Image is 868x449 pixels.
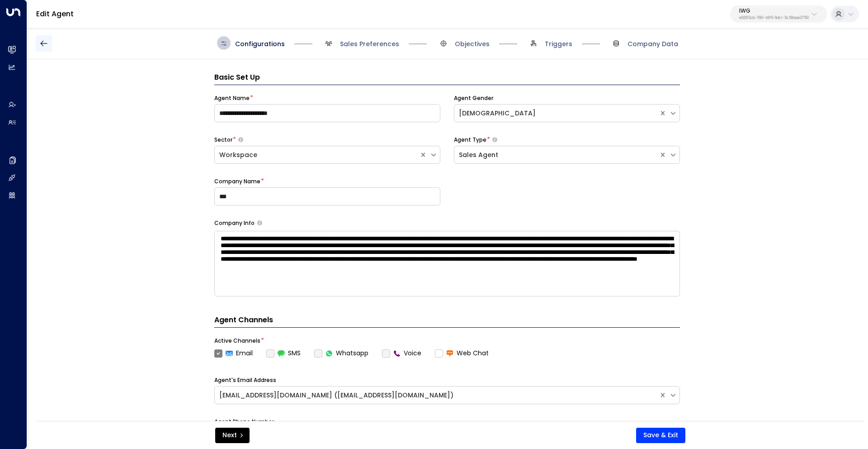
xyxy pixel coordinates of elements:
[214,418,274,426] label: Agent Phone Number
[219,150,415,160] div: Workspace
[314,349,368,358] div: To activate this channel, please go to the Integrations page
[340,39,399,48] span: Sales Preferences
[454,94,493,102] label: Agent Gender
[214,136,232,144] label: Sector
[214,349,253,358] label: Email
[214,94,250,102] label: Agent Name
[459,150,654,160] div: Sales Agent
[492,137,497,143] button: Select whether your copilot will handle inquiries directly from leads or from brokers representin...
[627,39,678,48] span: Company Data
[214,72,680,85] h3: Basic Set Up
[455,39,490,48] span: Objectives
[235,39,285,48] span: Configurations
[266,349,301,358] label: SMS
[214,337,260,345] label: Active Channels
[314,349,368,358] label: Whatsapp
[435,349,489,358] label: Web Chat
[636,428,685,443] button: Save & Exit
[214,376,276,384] label: Agent's Email Address
[459,109,654,118] div: [DEMOGRAPHIC_DATA]
[36,9,74,19] a: Edit Agent
[739,8,809,14] p: IWG
[266,349,301,358] div: To activate this channel, please go to the Integrations page
[382,349,421,358] label: Voice
[214,219,255,227] label: Company Info
[257,220,262,225] button: Provide a brief overview of your company, including your industry, products or services, and any ...
[214,315,680,328] h4: Agent Channels
[739,16,809,20] p: e92915cb-7661-49f5-9dc1-5c58aae37760
[730,5,827,23] button: IWGe92915cb-7661-49f5-9dc1-5c58aae37760
[545,39,572,48] span: Triggers
[238,137,243,143] button: Select whether your copilot will handle inquiries directly from leads or from brokers representin...
[214,177,260,186] label: Company Name
[454,136,486,144] label: Agent Type
[219,391,654,400] div: [EMAIL_ADDRESS][DOMAIN_NAME] ([EMAIL_ADDRESS][DOMAIN_NAME])
[382,349,421,358] div: To activate this channel, please go to the Integrations page
[215,428,250,443] button: Next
